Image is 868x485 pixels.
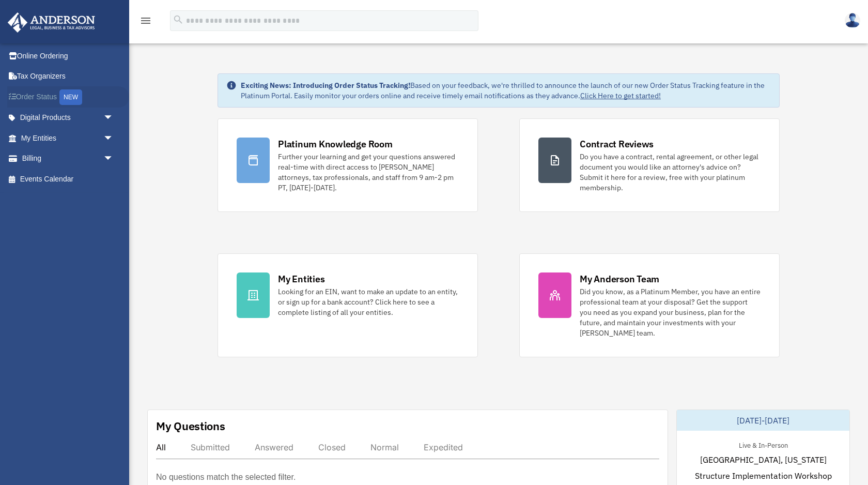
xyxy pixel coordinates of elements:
[278,286,459,317] div: Looking for an EIN, want to make an update to an entity, or sign up for a bank account? Click her...
[7,86,129,108] a: Order StatusNEW
[677,410,849,431] div: [DATE]-[DATE]
[5,12,98,33] img: Anderson Advisors Platinum Portal
[218,118,478,212] a: Platinum Knowledge Room Further your learning and get your questions answered real-time with dire...
[580,286,761,338] div: Did you know, as a Platinum Member, you have an entire professional team at your disposal? Get th...
[424,442,463,452] div: Expedited
[241,81,410,90] strong: Exciting News: Introducing Order Status Tracking!
[7,169,129,189] a: Events Calendar
[278,272,324,285] div: My Entities
[173,14,184,25] i: search
[7,148,129,169] a: Billingarrow_drop_down
[103,108,124,129] span: arrow_drop_down
[519,253,780,357] a: My Anderson Team Did you know, as a Platinum Member, you have an entire professional team at your...
[218,253,478,357] a: My Entities Looking for an EIN, want to make an update to an entity, or sign up for a bank accoun...
[370,442,399,452] div: Normal
[191,442,230,452] div: Submitted
[255,442,293,452] div: Answered
[241,80,771,101] div: Based on your feedback, we're thrilled to announce the launch of our new Order Status Tracking fe...
[845,13,860,28] img: User Pic
[7,108,129,128] a: Digital Productsarrow_drop_down
[156,418,225,434] div: My Questions
[318,442,346,452] div: Closed
[7,46,129,66] a: Online Ordering
[580,151,761,193] div: Do you have a contract, rental agreement, or other legal document you would like an attorney's ad...
[700,453,827,466] span: [GEOGRAPHIC_DATA], [US_STATE]
[103,128,124,149] span: arrow_drop_down
[156,442,166,452] div: All
[156,470,296,484] p: No questions match the selected filter.
[278,151,459,193] div: Further your learning and get your questions answered real-time with direct access to [PERSON_NAM...
[7,128,129,148] a: My Entitiesarrow_drop_down
[695,469,832,482] span: Structure Implementation Workshop
[580,272,659,285] div: My Anderson Team
[580,138,654,150] div: Contract Reviews
[278,138,393,150] div: Platinum Knowledge Room
[139,18,152,27] a: menu
[139,14,152,27] i: menu
[731,439,796,450] div: Live & In-Person
[7,66,129,87] a: Tax Organizers
[519,118,780,212] a: Contract Reviews Do you have a contract, rental agreement, or other legal document you would like...
[580,91,661,100] a: Click Here to get started!
[59,89,82,105] div: NEW
[103,148,124,170] span: arrow_drop_down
